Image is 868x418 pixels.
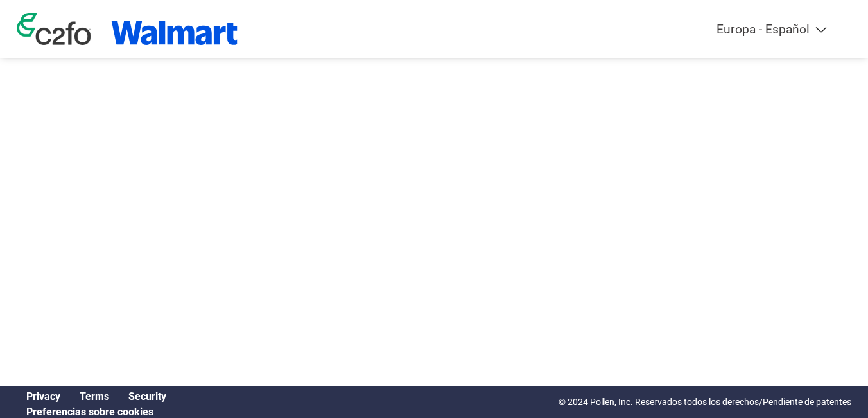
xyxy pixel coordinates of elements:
a: Cookie Preferences, opens a dedicated popup modal window [26,406,153,418]
a: Terms [80,390,109,403]
img: Walmart [111,21,238,45]
a: Privacy [26,390,60,403]
p: © 2024 Pollen, Inc. Reservados todos los derechos/Pendiente de patentes [559,395,851,409]
div: Open Cookie Preferences Modal [17,406,176,418]
a: Security [128,390,166,403]
img: c2fo logo [17,13,91,45]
